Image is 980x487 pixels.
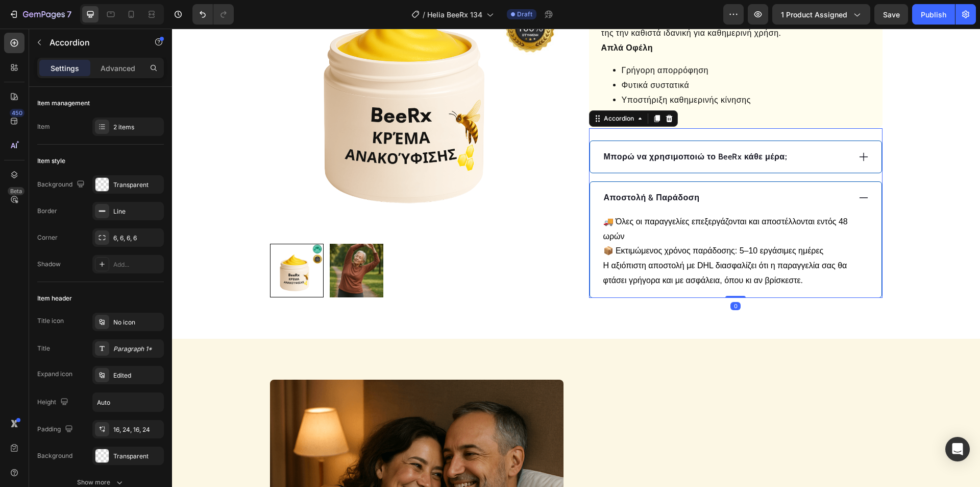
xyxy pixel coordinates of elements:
[37,233,58,242] div: Corner
[67,8,71,20] p: 7
[113,180,161,190] div: Transparent
[113,425,161,434] div: 16, 24, 16, 24
[101,63,135,74] p: Advanced
[37,294,72,303] div: Item header
[51,63,79,74] p: Settings
[37,344,50,353] div: Title
[517,10,532,19] span: Draft
[431,186,696,260] p: 🚚 Όλες οι παραγγελίες επεξεργάζονται και αποστέλλονται εντός 48 ωρών 📦 Εκτιμώμενος χρόνος παράδοσ...
[945,437,970,461] div: Open Intercom Messenger
[113,318,161,327] div: No icon
[432,122,616,134] p: Μπορώ να χρησιμοποιώ το BeeRx κάθε μέρα;
[37,260,61,269] div: Shadow
[192,4,234,25] div: Undo/Redo
[450,64,698,79] li: Υποστήριξη καθημερινής κίνησης
[113,371,161,380] div: Edited
[558,273,569,282] div: 0
[113,260,161,269] div: Add...
[450,50,698,64] li: Φυτικά συστατικά
[37,122,50,131] div: Item
[10,109,24,117] div: 450
[113,207,161,216] div: Line
[37,178,87,192] div: Background
[921,9,946,20] div: Publish
[430,161,529,177] div: Rich Text Editor. Editing area: main
[874,4,908,25] button: Save
[37,369,72,379] div: Expand icon
[432,163,528,175] p: Αποστολή & Παράδοση
[430,85,464,95] div: Accordion
[430,121,617,136] div: Rich Text Editor. Editing area: main
[37,206,57,216] div: Border
[4,4,76,25] button: 7
[883,10,900,19] span: Save
[37,99,90,108] div: Item management
[37,451,72,460] div: Background
[93,393,163,411] input: Auto
[772,4,870,25] button: 1 product assigned
[37,423,75,436] div: Padding
[113,123,161,132] div: 2 items
[8,187,24,195] div: Beta
[37,396,70,409] div: Height
[50,36,136,49] p: Accordion
[113,344,161,354] div: Paragraph 1*
[113,234,161,243] div: 6, 6, 6, 6
[450,35,698,50] li: Γρήγορη απορρόφηση
[172,29,980,487] iframe: Design area
[37,156,65,166] div: Item style
[427,9,482,20] span: Helia BeeRx 134
[37,316,64,326] div: Title icon
[113,452,161,461] div: Transparent
[423,9,425,20] span: /
[912,4,955,25] button: Publish
[781,9,847,20] span: 1 product assigned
